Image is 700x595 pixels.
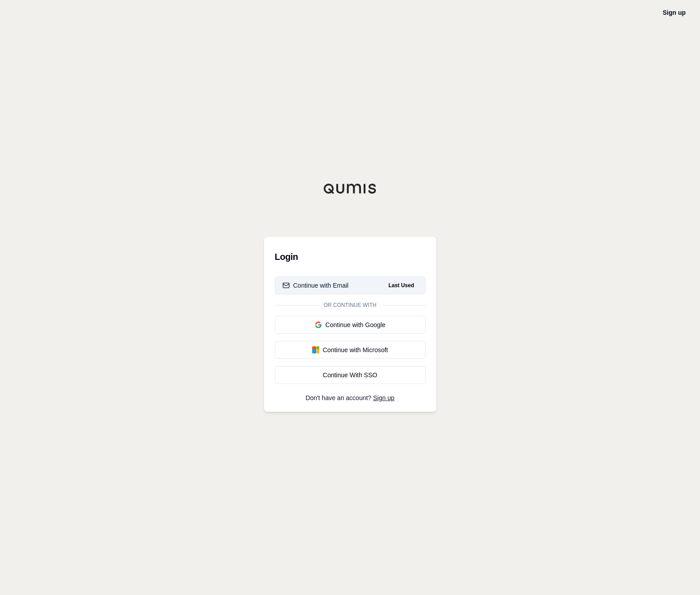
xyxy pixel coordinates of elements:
button: Continue with Microsoft [275,341,426,359]
span: Or continue with [320,302,380,309]
div: Continue With SSO [283,371,418,379]
div: Continue with Email [283,281,349,290]
a: Sign up [373,394,394,401]
p: Don't have an account? [275,395,426,401]
button: Continue with Google [275,316,426,334]
div: Continue with Microsoft [283,345,418,354]
img: Qumis [323,183,377,194]
h3: Login [275,248,426,266]
div: Continue with Google [283,320,418,329]
span: Last Used [385,280,417,291]
button: Continue with EmailLast Used [275,276,426,294]
a: Sign up [663,9,686,16]
a: Continue With SSO [275,366,426,384]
